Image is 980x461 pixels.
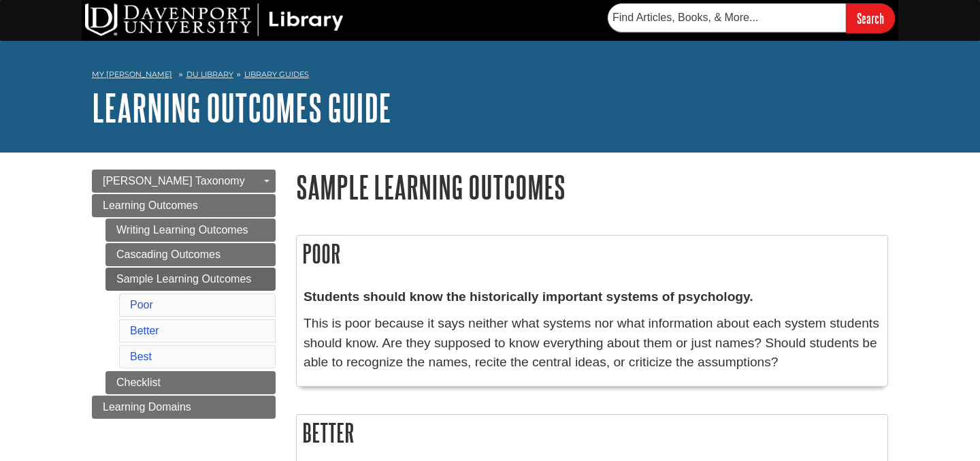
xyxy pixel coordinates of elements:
[105,371,276,394] a: Checklist
[130,351,152,362] a: Best
[297,415,887,451] h2: Better
[296,170,888,204] h1: Sample Learning Outcomes
[130,325,159,336] a: Better
[105,219,276,242] a: Writing Learning Outcomes
[186,69,233,79] a: DU Library
[85,3,344,36] img: DU Library
[608,3,895,33] form: Searches DU Library's articles, books, and more
[92,170,276,193] a: [PERSON_NAME] Taxonomy
[92,65,888,87] nav: breadcrumb
[608,3,846,32] input: Find Articles, Books, & More...
[297,236,887,272] h2: Poor
[304,314,881,372] p: This is poor because it says neither what systems nor what information about each system students...
[92,170,276,419] div: Guide Page Menu
[103,401,191,413] span: Learning Domains
[105,268,276,291] a: Sample Learning Outcomes
[92,86,391,129] a: Learning Outcomes Guide
[244,69,309,79] a: Library Guides
[105,243,276,266] a: Cascading Outcomes
[304,289,753,304] strong: Students should know the historically important systems of psychology.
[103,175,245,187] span: [PERSON_NAME] Taxonomy
[92,194,276,217] a: Learning Outcomes
[92,69,172,80] a: My [PERSON_NAME]
[92,396,276,419] a: Learning Domains
[103,200,198,211] span: Learning Outcomes
[130,299,153,311] a: Poor
[846,3,895,33] input: Search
